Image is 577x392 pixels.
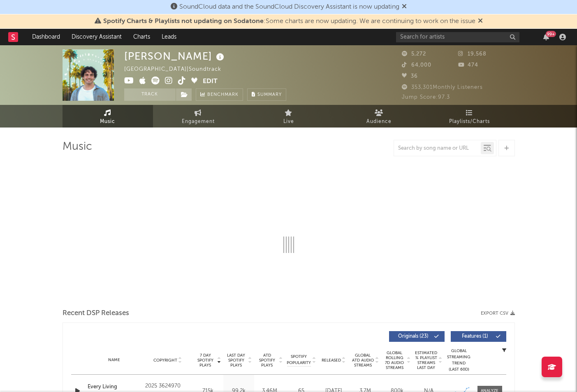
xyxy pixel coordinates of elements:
[402,51,426,57] span: 5,272
[179,4,399,10] span: SoundCloud data and the SoundCloud Discovery Assistant is now updating
[415,350,438,370] span: Estimated % Playlist Streams Last Day
[366,117,392,127] span: Audience
[63,105,153,128] a: Music
[389,331,445,342] button: Originals(23)
[456,334,494,339] span: Features ( 1 )
[402,85,483,90] span: 353,301 Monthly Listeners
[451,331,506,342] button: Features(1)
[283,117,294,127] span: Live
[124,49,226,63] div: [PERSON_NAME]
[156,29,182,45] a: Leads
[334,105,424,128] a: Audience
[195,353,216,368] span: 7 Day Spotify Plays
[402,63,431,68] span: 64,000
[394,334,432,339] span: Originals ( 23 )
[402,74,418,79] span: 36
[124,65,231,74] div: [GEOGRAPHIC_DATA] | Soundtrack
[66,29,127,45] a: Discovery Assistant
[103,18,475,25] span: : Some charts are now updating. We are continuing to work on the issue
[88,357,141,363] div: Name
[402,4,407,10] span: Dismiss
[153,105,243,128] a: Engagement
[458,51,487,57] span: 19,568
[103,18,264,25] span: Spotify Charts & Playlists not updating on Sodatone
[543,34,549,40] button: 99+
[203,77,218,87] button: Edit
[207,90,239,100] span: Benchmark
[449,117,490,127] span: Playlists/Charts
[383,350,406,370] span: Global Rolling 7D Audio Streams
[196,88,243,101] a: Benchmark
[447,348,471,373] div: Global Streaming Trend (Last 60D)
[396,32,519,42] input: Search for artists
[63,308,129,318] span: Recent DSP Releases
[546,31,556,37] div: 99 +
[394,145,481,152] input: Search by song name or URL
[124,88,176,101] button: Track
[481,311,515,316] button: Export CSV
[478,18,483,25] span: Dismiss
[424,105,515,128] a: Playlists/Charts
[402,95,450,100] span: Jump Score: 97.3
[247,88,286,101] button: Summary
[256,353,278,368] span: ATD Spotify Plays
[322,358,341,363] span: Released
[182,117,215,127] span: Engagement
[153,358,177,363] span: Copyright
[225,353,247,368] span: Last Day Spotify Plays
[100,117,115,127] span: Music
[127,29,156,45] a: Charts
[26,29,66,45] a: Dashboard
[287,354,311,366] span: Spotify Popularity
[257,93,282,97] span: Summary
[352,353,374,368] span: Global ATD Audio Streams
[458,63,478,68] span: 474
[243,105,334,128] a: Live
